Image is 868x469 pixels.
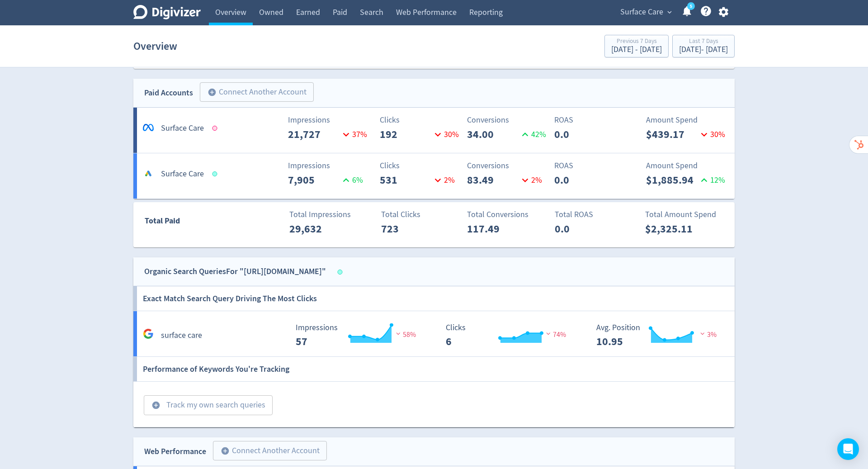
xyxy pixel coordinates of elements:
[672,35,735,57] button: Last 7 Days[DATE]- [DATE]
[213,441,327,461] button: Connect Another Account
[467,172,519,188] p: 83.49
[665,8,674,16] span: expand_more
[645,208,727,221] p: Total Amount Spend
[679,38,728,46] div: Last 7 Days
[288,172,340,188] p: 7,905
[291,323,427,347] svg: Impressions 57
[687,2,695,10] a: 5
[467,126,519,142] p: 34.00
[698,128,725,141] p: 30 %
[467,114,549,126] p: Conversions
[144,395,273,415] button: Track my own search queries
[380,126,432,142] p: 192
[143,357,289,381] h6: Performance of Keywords You're Tracking
[380,172,432,188] p: 531
[381,208,463,221] p: Total Clicks
[432,174,455,186] p: 2 %
[144,445,206,458] div: Web Performance
[698,174,725,186] p: 12 %
[554,160,636,172] p: ROAS
[679,46,728,54] div: [DATE] - [DATE]
[467,221,519,237] p: 117.49
[200,82,314,102] button: Connect Another Account
[133,311,735,357] a: surface care Impressions 57 Impressions 57 58% Clicks 6 Clicks 6 74% Avg. Position 10.95 Avg. Pos...
[381,221,433,237] p: 723
[544,330,553,337] img: negative-performance.svg
[394,330,416,339] span: 58%
[646,126,698,142] p: $439.17
[604,35,669,57] button: Previous 7 Days[DATE] - [DATE]
[611,46,662,54] div: [DATE] - [DATE]
[151,401,160,410] span: add_circle
[554,172,606,188] p: 0.0
[338,270,345,275] span: Data last synced: 8 Sep 2025, 4:02am (AEST)
[432,128,459,141] p: 30 %
[698,330,717,339] span: 3%
[617,5,674,19] button: Surface Care
[208,88,217,97] span: add_circle
[837,438,859,460] div: Open Intercom Messenger
[193,84,314,102] a: Connect Another Account
[134,214,234,232] div: Total Paid
[519,128,546,141] p: 42 %
[646,114,728,126] p: Amount Spend
[620,5,663,19] span: Surface Care
[592,323,727,347] svg: Avg. Position 10.95
[519,174,542,186] p: 2 %
[611,38,662,46] div: Previous 7 Days
[289,221,341,237] p: 29,632
[380,160,462,172] p: Clicks
[143,328,154,339] svg: Google Analytics
[690,3,692,9] text: 5
[144,86,193,99] div: Paid Accounts
[289,208,371,221] p: Total Impressions
[133,153,735,199] a: Surface CareImpressions7,9056%Clicks5312%Conversions83.492%ROAS0.0Amount Spend$1,885.9412%
[698,330,707,337] img: negative-performance.svg
[144,265,326,278] div: Organic Search Queries For "[URL][DOMAIN_NAME]"
[133,108,735,153] a: *Surface CareImpressions21,72737%Clicks19230%Conversions34.0042%ROAS0.0Amount Spend$439.1730%
[133,32,177,61] h1: Overview
[380,114,462,126] p: Clicks
[137,399,273,410] a: Track my own search queries
[212,171,220,176] span: Data last synced: 8 Sep 2025, 2:01am (AEST)
[441,323,577,347] svg: Clicks 6
[467,208,549,221] p: Total Conversions
[555,208,637,221] p: Total ROAS
[646,172,698,188] p: $1,885.94
[221,446,230,455] span: add_circle
[554,114,636,126] p: ROAS
[212,126,220,131] span: Data last synced: 5 Sep 2025, 10:01pm (AEST)
[161,330,202,341] h5: surface care
[555,221,607,237] p: 0.0
[288,160,370,172] p: Impressions
[143,286,317,311] h6: Exact Match Search Query Driving The Most Clicks
[544,330,566,339] span: 74%
[288,114,370,126] p: Impressions
[394,330,403,337] img: negative-performance.svg
[288,126,340,142] p: 21,727
[161,169,204,180] h5: Surface Care
[467,160,549,172] p: Conversions
[645,221,697,237] p: $2,325.11
[554,126,606,142] p: 0.0
[161,123,204,134] h5: Surface Care
[206,442,327,461] a: Connect Another Account
[646,160,728,172] p: Amount Spend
